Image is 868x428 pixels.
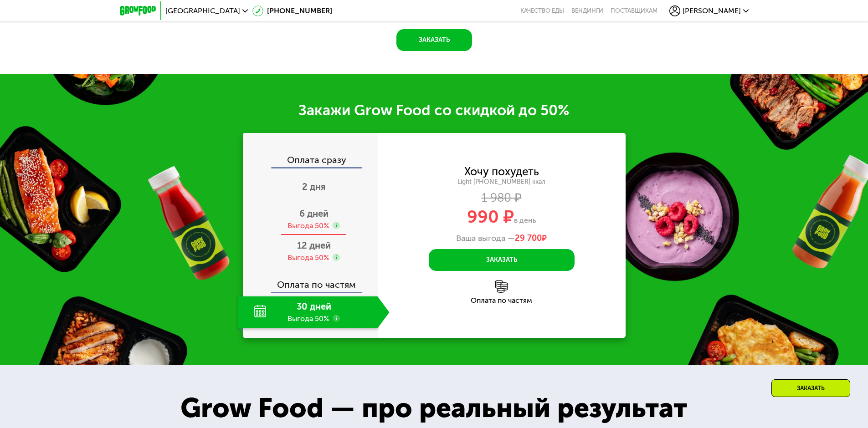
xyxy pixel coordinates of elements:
[288,221,329,231] div: Выгода 50%
[252,5,332,16] a: [PHONE_NUMBER]
[467,206,514,227] span: 990 ₽
[378,178,626,186] div: Light [PHONE_NUMBER] ккал
[611,7,657,15] div: поставщикам
[464,167,539,177] div: Хочу похудеть
[429,249,575,271] button: Заказать
[771,379,850,397] div: Заказать
[396,29,472,51] button: Заказать
[495,280,508,293] img: l6xcnZfty9opOoJh.png
[288,253,329,263] div: Выгода 50%
[244,146,378,167] div: Оплата сразу
[514,216,536,224] span: в день
[302,181,326,192] span: 2 дня
[378,193,626,203] div: 1 980 ₽
[515,234,547,244] span: ₽
[683,7,741,15] span: [PERSON_NAME]
[571,7,603,15] a: Вендинги
[299,208,329,219] span: 6 дней
[520,7,564,15] a: Качество еды
[378,234,626,244] div: Ваша выгода —
[515,233,542,243] span: 29 700
[378,297,626,304] div: Оплата по частям
[244,271,378,292] div: Оплата по частям
[297,240,331,251] span: 12 дней
[165,7,240,15] span: [GEOGRAPHIC_DATA]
